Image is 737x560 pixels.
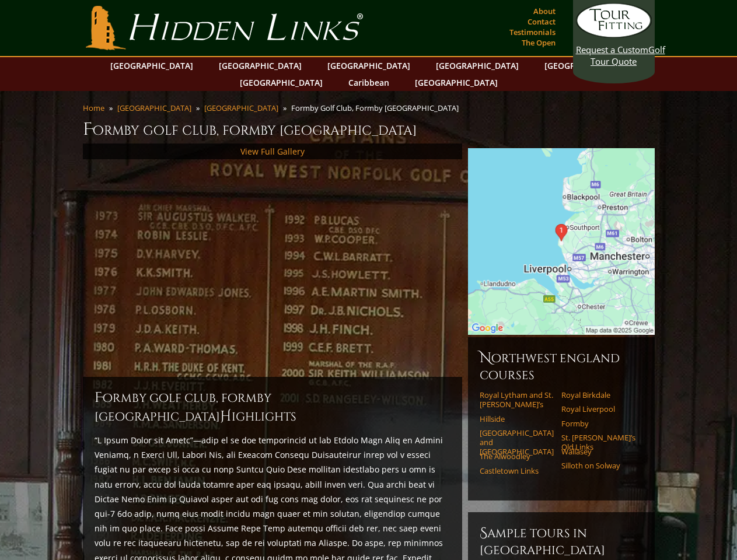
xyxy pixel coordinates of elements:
h1: Formby Golf Club, Formby [GEOGRAPHIC_DATA] [83,118,655,141]
a: View Full Gallery [240,146,305,157]
a: [GEOGRAPHIC_DATA] [539,57,633,74]
a: Silloth on Solway [561,461,635,470]
a: Wallasey [561,447,635,456]
a: Testimonials [507,24,558,40]
a: Castletown Links [480,466,554,475]
a: [GEOGRAPHIC_DATA] [213,57,308,74]
a: [GEOGRAPHIC_DATA] and [GEOGRAPHIC_DATA] [480,428,554,457]
span: Request a Custom [576,44,648,55]
a: Hillside [480,414,554,423]
span: H [220,407,232,426]
a: [GEOGRAPHIC_DATA] [117,103,191,113]
a: Formby [561,419,635,428]
a: [GEOGRAPHIC_DATA] [104,57,199,74]
a: [GEOGRAPHIC_DATA] [409,74,504,91]
img: Google Map of Golf Rd, Formby, Liverpool L37 1LQ, United Kingdom [468,148,655,335]
a: The Open [519,34,558,51]
h6: Northwest England Courses [480,349,643,383]
a: The Alwoodley [480,452,554,461]
a: Caribbean [343,74,395,91]
a: Request a CustomGolf Tour Quote [576,3,652,67]
a: St. [PERSON_NAME]’s Old Links [561,433,635,452]
a: Royal Liverpool [561,404,635,414]
a: [GEOGRAPHIC_DATA] [234,74,329,91]
h6: Sample Tours in [GEOGRAPHIC_DATA] [480,524,643,558]
li: Formby Golf Club, Formby [GEOGRAPHIC_DATA] [291,103,463,113]
a: About [530,3,558,19]
a: Royal Birkdale [561,390,635,400]
a: Home [83,103,104,113]
h2: Formby Golf Club, Formby [GEOGRAPHIC_DATA] ighlights [95,388,450,426]
a: Contact [525,13,558,30]
a: Royal Lytham and St. [PERSON_NAME]’s [480,390,554,409]
a: [GEOGRAPHIC_DATA] [204,103,278,113]
a: [GEOGRAPHIC_DATA] [430,57,525,74]
a: [GEOGRAPHIC_DATA] [322,57,416,74]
